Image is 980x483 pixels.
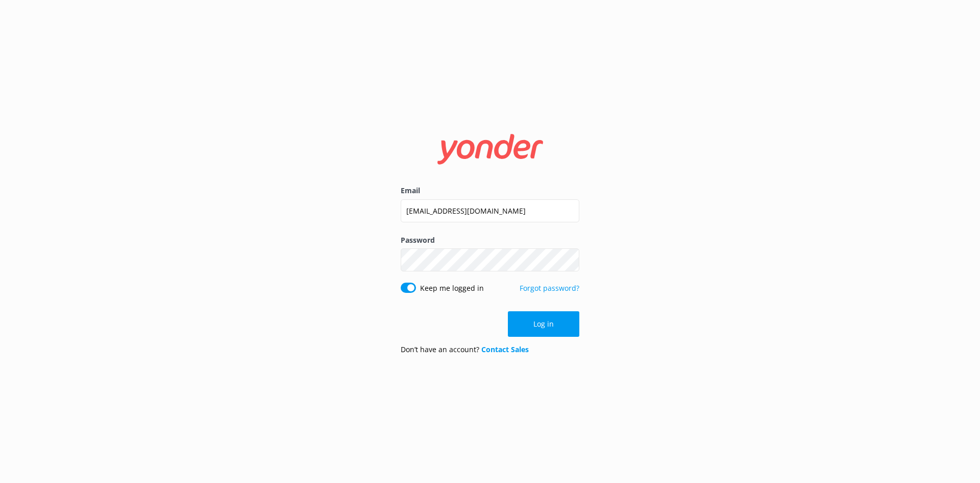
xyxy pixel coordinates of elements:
button: Log in [508,311,579,337]
p: Don’t have an account? [401,344,529,355]
label: Password [401,235,579,246]
a: Forgot password? [520,283,579,293]
label: Email [401,185,579,196]
a: Contact Sales [481,344,529,354]
input: user@emailaddress.com [401,199,579,222]
label: Keep me logged in [420,283,484,294]
button: Show password [559,250,579,270]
